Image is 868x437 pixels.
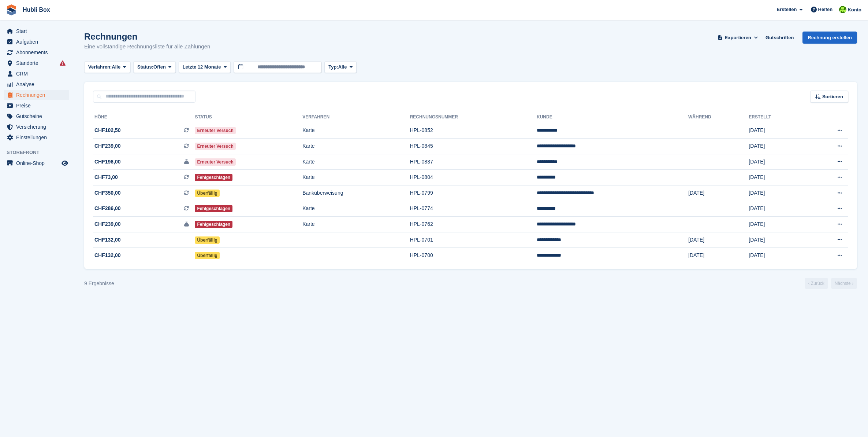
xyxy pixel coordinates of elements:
span: Rechnungen [16,90,60,100]
span: CHF286,00 [94,205,121,212]
span: Online-Shop [16,158,60,168]
a: Vorschau-Shop [60,159,69,168]
td: [DATE] [749,217,808,232]
span: Überfällig [195,252,219,259]
td: [DATE] [749,186,808,201]
td: HPL-0700 [410,248,537,263]
a: Nächste [831,278,857,289]
td: HPL-0845 [410,139,537,154]
span: Fehlgeschlagen [195,221,232,228]
img: Stefano [839,6,846,13]
th: Kunde [537,111,688,123]
i: Es sind Fehler bei der Synchronisierung von Smart-Einträgen aufgetreten [60,60,66,66]
span: Erneuter Versuch [195,143,235,150]
td: Banküberweisung [302,186,410,201]
button: Exportieren [716,32,760,44]
th: Rechnungsnummer [410,111,537,123]
span: Preise [16,100,60,111]
td: Karte [302,123,410,139]
span: Erstellen [776,6,797,13]
a: menu [4,90,69,100]
a: menu [4,100,69,111]
td: [DATE] [749,154,808,170]
td: Karte [302,201,410,217]
a: menu [4,58,69,68]
th: Erstellt [749,111,808,123]
span: Letzte 12 Monate [183,63,221,71]
span: Verfahren: [88,63,112,71]
a: Vorherige [805,278,828,289]
td: HPL-0852 [410,123,537,139]
td: [DATE] [749,139,808,154]
button: Letzte 12 Monate [179,61,231,73]
span: Versicherung [16,122,60,132]
td: [DATE] [749,248,808,263]
span: Gutscheine [16,111,60,121]
a: Hubli Box [20,4,53,16]
th: Status [195,111,302,123]
td: Karte [302,217,410,232]
a: menu [4,26,69,36]
span: CHF239,00 [94,220,121,228]
img: stora-icon-8386f47178a22dfd0bd8f6a31ec36ba5ce8667c1dd55bd0f319d3a0aa187defe.svg [6,4,17,15]
span: Einstellungen [16,132,60,143]
span: Offen [153,63,166,71]
span: Konto [847,6,861,14]
a: menu [4,79,69,89]
td: HPL-0762 [410,217,537,232]
span: Sortieren [822,93,843,100]
span: CHF73,00 [94,173,118,181]
td: [DATE] [688,248,749,263]
td: [DATE] [749,170,808,186]
span: Standorte [16,58,60,68]
span: Status: [137,63,153,71]
td: [DATE] [749,201,808,217]
span: Erneuter Versuch [195,158,235,166]
span: Fehlgeschlagen [195,205,232,212]
span: Überfällig [195,236,219,244]
span: CRM [16,69,60,79]
td: Karte [302,154,410,170]
nav: Page [803,278,858,289]
td: Karte [302,170,410,186]
span: CHF239,00 [94,142,121,150]
th: Während [688,111,749,123]
a: menu [4,111,69,121]
span: Typ: [328,63,338,71]
th: Verfahren [302,111,410,123]
a: menu [4,37,69,47]
a: Rechnung erstellen [802,32,857,44]
td: HPL-0799 [410,186,537,201]
a: menu [4,47,69,58]
span: Start [16,26,60,36]
td: [DATE] [688,186,749,201]
span: Storefront [7,149,73,156]
span: Alle [112,63,120,71]
a: Speisekarte [4,158,69,168]
td: HPL-0837 [410,154,537,170]
span: CHF132,00 [94,236,121,244]
span: Exportieren [725,34,751,41]
span: Helfen [818,6,833,13]
div: 9 Ergebnisse [84,280,114,287]
h1: Rechnungen [84,32,210,41]
button: Status: Offen [133,61,176,73]
span: Analyse [16,79,60,89]
button: Verfahren: Alle [84,61,130,73]
td: [DATE] [749,232,808,248]
td: [DATE] [688,232,749,248]
span: CHF350,00 [94,189,121,197]
span: Alle [338,63,347,71]
span: CHF102,50 [94,126,121,134]
p: Eine vollständige Rechnungsliste für alle Zahlungen [84,43,210,51]
span: CHF196,00 [94,158,121,166]
span: Erneuter Versuch [195,127,235,134]
span: Abonnements [16,47,60,58]
td: HPL-0774 [410,201,537,217]
span: CHF132,00 [94,251,121,259]
a: Gutschriften [763,32,797,44]
span: Aufgaben [16,37,60,47]
span: Fehlgeschlagen [195,174,232,181]
td: HPL-0804 [410,170,537,186]
button: Typ: Alle [324,61,357,73]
